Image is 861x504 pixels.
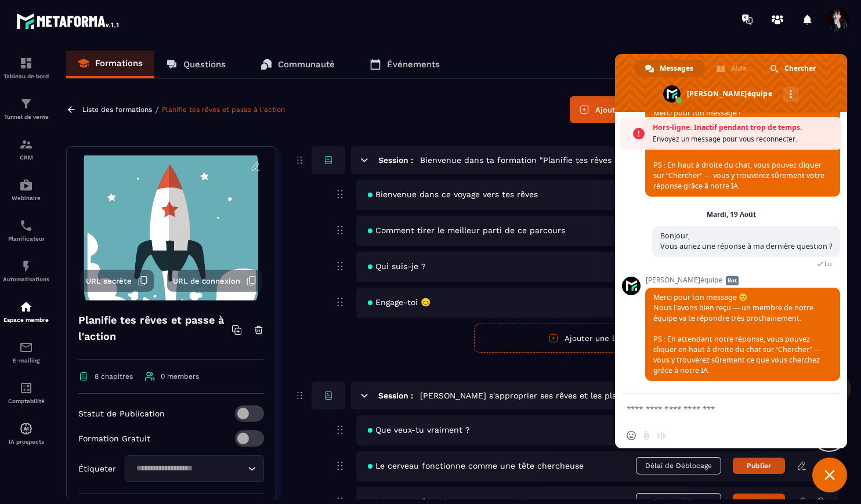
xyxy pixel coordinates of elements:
[278,59,335,70] p: Communauté
[570,96,680,123] button: Ajouter une session
[387,59,440,70] p: Événements
[627,394,812,423] textarea: Entrez votre message...
[78,464,116,473] p: Étiqueter
[19,300,33,314] img: automations
[368,461,584,470] span: Le cerveau fonctionne comme une tête chercheuse
[660,231,832,251] span: Bonjour, Vous auriez une réponse à ma dernière question ?
[420,154,695,166] h5: Bienvenue dans ta formation "Planifie tes rêves et passes à l'action"
[3,398,49,404] p: Comptabilité
[3,169,49,210] a: automationsautomationsWebinaire
[19,422,33,436] img: automations
[474,324,706,353] button: Ajouter une leçon
[368,262,426,271] span: Qui suis-je ?
[368,425,470,434] span: Que veux-tu vraiment ?
[75,155,267,300] img: background
[3,276,49,282] p: Automatisations
[95,372,133,380] span: 8 chapitres
[155,104,159,115] span: /
[19,340,33,354] img: email
[80,270,154,292] button: URL secrète
[125,455,264,482] div: Search for option
[3,372,49,413] a: accountantaccountantComptabilité
[660,60,693,77] span: Messages
[3,235,49,242] p: Planificateur
[636,457,721,474] span: Délai de Déblocage
[784,60,816,77] span: Chercher
[378,155,413,165] h6: Session :
[3,438,49,445] p: IA prospects
[3,48,49,88] a: formationformationTableau de bord
[78,312,231,345] h4: Planifie tes rêves et passe à l'action
[19,97,33,111] img: formation
[161,372,199,380] span: 0 members
[16,10,121,31] img: logo
[812,458,847,492] a: Fermer le chat
[3,357,49,364] p: E-mailing
[3,114,49,120] p: Tunnel de vente
[19,259,33,273] img: automations
[653,122,836,133] span: Hors-ligne. Inactif pendant trop de temps.
[3,291,49,332] a: automationsautomationsEspace membre
[167,270,262,292] button: URL de connexion
[82,106,152,114] a: Liste des formations
[183,59,226,70] p: Questions
[66,50,154,78] a: Formations
[824,260,832,268] span: Lu
[162,106,285,114] a: Planifie tes rêves et passe à l'action
[707,211,756,218] div: Mardi, 19 Août
[653,133,836,145] span: Envoyez un message pour vous reconnecter.
[645,276,840,284] span: [PERSON_NAME]équipe
[95,58,143,68] p: Formations
[78,434,150,443] p: Formation Gratuit
[3,317,49,323] p: Espace membre
[368,226,565,235] span: Comment tirer le meilleur parti de ce parcours
[726,276,739,285] span: Bot
[358,50,451,78] a: Événements
[19,178,33,192] img: automations
[3,195,49,201] p: Webinaire
[368,298,430,307] span: Engage-toi 😊
[3,129,49,169] a: formationformationCRM
[173,277,240,285] span: URL de connexion
[19,56,33,70] img: formation
[3,251,49,291] a: automationsautomationsAutomatisations
[3,88,49,129] a: formationformationTunnel de vente
[635,60,705,77] a: Messages
[154,50,237,78] a: Questions
[19,219,33,233] img: scheduler
[19,137,33,151] img: formation
[420,390,645,401] h5: [PERSON_NAME] s'approprier ses rêves et les planifier ?
[378,391,413,400] h6: Session :
[368,190,538,199] span: Bienvenue dans ce voyage vers tes rêves
[3,210,49,251] a: schedulerschedulerPlanificateur
[86,277,132,285] span: URL secrète
[3,332,49,372] a: emailemailE-mailing
[653,292,821,375] span: Merci pour ton message 😊 Nous l’avons bien reçu — un membre de notre équipe va te répondre très p...
[3,73,49,79] p: Tableau de bord
[249,50,346,78] a: Communauté
[627,431,636,440] span: Insérer un emoji
[19,381,33,395] img: accountant
[78,409,165,418] p: Statut de Publication
[3,154,49,161] p: CRM
[759,60,827,77] a: Chercher
[132,462,245,475] input: Search for option
[733,458,785,474] button: Publier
